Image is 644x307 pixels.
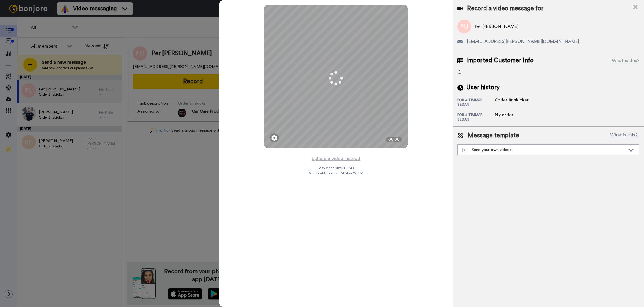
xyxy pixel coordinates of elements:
[310,155,362,162] button: Upload a video instead
[495,111,524,118] div: Ny order
[495,96,529,103] div: Order är skickar
[466,83,500,92] span: User history
[612,57,639,64] div: What is this?
[318,166,354,170] span: Max video size: 500 MB
[271,135,277,141] img: ic_gear.svg
[457,113,495,122] div: för 4 timmar sedan
[457,98,495,107] div: för 4 timmar sedan
[467,38,579,45] span: [EMAIL_ADDRESS][PERSON_NAME][DOMAIN_NAME]
[466,56,534,65] span: Imported Customer Info
[462,148,467,152] img: demo-template.svg
[308,171,363,175] span: Acceptable format: MP4 or WebM
[468,131,519,140] span: Message template
[608,131,639,140] button: What is this?
[462,147,625,153] div: Send your own videos
[386,137,402,142] div: 00:00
